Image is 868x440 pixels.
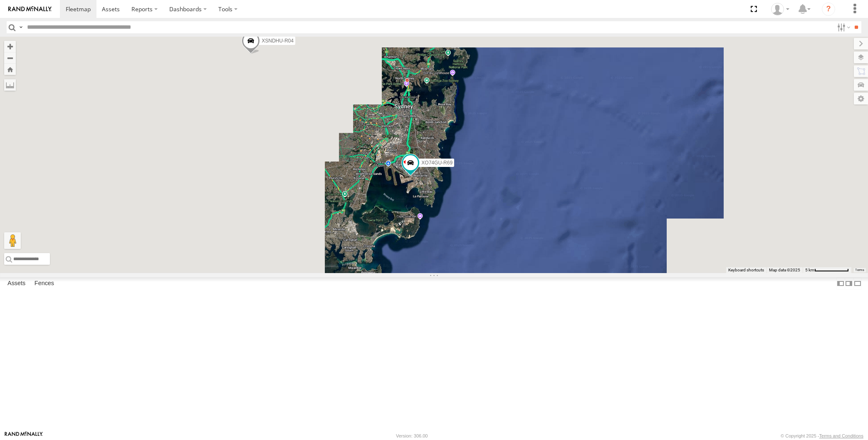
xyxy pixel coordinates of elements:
label: Assets [3,278,30,289]
span: XSNDHU-R04 [262,38,294,44]
label: Dock Summary Table to the Left [836,277,845,289]
label: Search Query [17,21,24,33]
span: XO74GU-R69 [421,160,453,166]
label: Dock Summary Table to the Right [845,277,853,289]
a: Terms (opens in new tab) [856,268,864,272]
label: Fences [30,278,58,289]
div: Quang MAC [768,3,792,15]
label: Map Settings [854,93,868,104]
label: Search Filter Options [834,21,852,33]
a: Visit our Website [5,432,43,440]
button: Map Scale: 5 km per 79 pixels [803,267,851,273]
img: rand-logo.svg [8,6,52,12]
label: Measure [4,79,16,91]
span: Map data ©2025 [769,268,800,272]
button: Zoom out [4,52,16,64]
button: Drag Pegman onto the map to open Street View [4,232,21,249]
div: Version: 306.00 [396,433,428,438]
button: Keyboard shortcuts [728,267,764,273]
label: Hide Summary Table [853,277,862,289]
button: Zoom in [4,41,16,52]
span: 5 km [805,268,814,272]
div: © Copyright 2025 - [781,433,863,438]
i: ? [822,2,835,16]
a: Terms and Conditions [819,433,863,438]
button: Zoom Home [4,64,16,75]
